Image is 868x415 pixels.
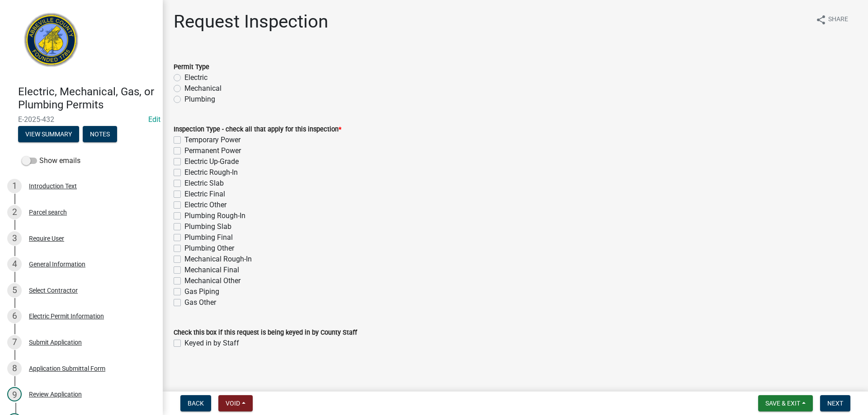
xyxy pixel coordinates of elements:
div: Require User [29,235,64,242]
div: 5 [7,283,22,298]
button: View Summary [18,126,79,142]
div: 7 [7,335,22,350]
label: Plumbing [184,94,215,105]
label: Mechanical Other [184,275,241,286]
div: 9 [7,387,22,401]
wm-modal-confirm: Summary [18,131,79,138]
div: General Information [29,261,85,267]
span: Next [827,400,843,407]
div: 1 [7,179,22,193]
label: Electric [184,72,208,83]
span: Void [226,400,240,407]
i: share [816,14,826,25]
wm-modal-confirm: Notes [83,131,117,138]
img: Abbeville County, South Carolina [18,9,85,76]
div: Introduction Text [29,183,77,189]
div: 3 [7,231,22,246]
label: Permit Type [174,64,209,70]
label: Plumbing Slab [184,221,231,232]
div: 8 [7,361,22,376]
label: Plumbing Other [184,243,234,254]
div: Application Submittal Form [29,365,105,372]
label: Temporary Power [184,135,241,145]
div: Review Application [29,391,82,397]
span: Save & Exit [765,400,800,407]
div: 2 [7,205,22,219]
label: Electric Other [184,200,226,210]
label: Electric Final [184,189,225,200]
label: Show emails [22,155,80,166]
label: Gas Piping [184,286,219,297]
h4: Electric, Mechanical, Gas, or Plumbing Permits [18,85,156,112]
div: 4 [7,257,22,271]
button: Next [820,395,850,411]
label: Electric Rough-In [184,167,238,178]
button: shareShare [808,11,855,28]
label: Permanent Power [184,145,241,156]
label: Mechanical Final [184,265,239,275]
div: Submit Application [29,339,82,345]
label: Plumbing Rough-In [184,210,245,221]
span: E-2025-432 [18,115,145,124]
label: Keyed in by Staff [184,338,239,349]
wm-modal-confirm: Edit Application Number [148,115,160,124]
label: Mechanical [184,83,222,94]
span: Share [828,14,848,25]
label: Electric Up-Grade [184,156,239,167]
label: Gas Other [184,297,216,308]
button: Back [180,395,211,411]
h1: Request Inspection [174,11,328,33]
div: Electric Permit Information [29,313,104,319]
label: Check this box if this request is being keyed in by County Staff [174,330,357,336]
button: Notes [83,126,117,142]
span: Back [188,400,204,407]
a: Edit [148,115,160,124]
div: 6 [7,309,22,323]
button: Void [218,395,253,411]
label: Electric Slab [184,178,224,189]
label: Plumbing Final [184,232,233,243]
label: Mechanical Rough-In [184,254,252,265]
button: Save & Exit [758,395,813,411]
div: Select Contractor [29,287,78,294]
label: Inspection Type - check all that apply for this inspection [174,126,341,133]
div: Parcel search [29,209,67,215]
